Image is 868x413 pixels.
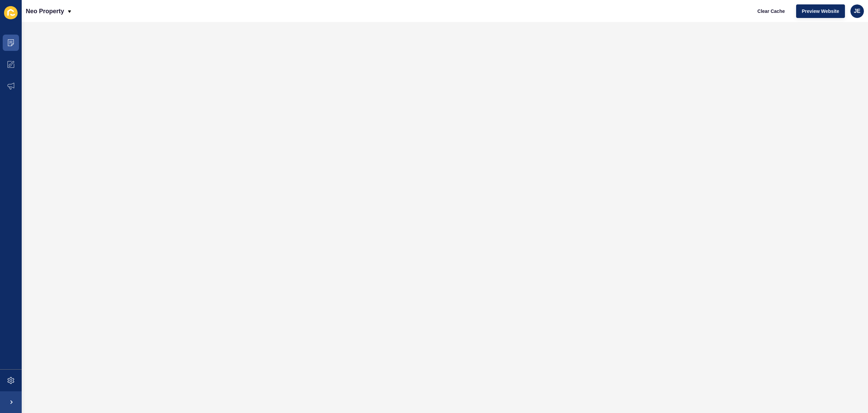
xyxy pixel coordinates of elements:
[854,8,861,15] span: JE
[26,3,64,20] p: Neo Property
[802,8,839,15] span: Preview Website
[752,4,791,18] button: Clear Cache
[796,4,845,18] button: Preview Website
[757,8,785,15] span: Clear Cache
